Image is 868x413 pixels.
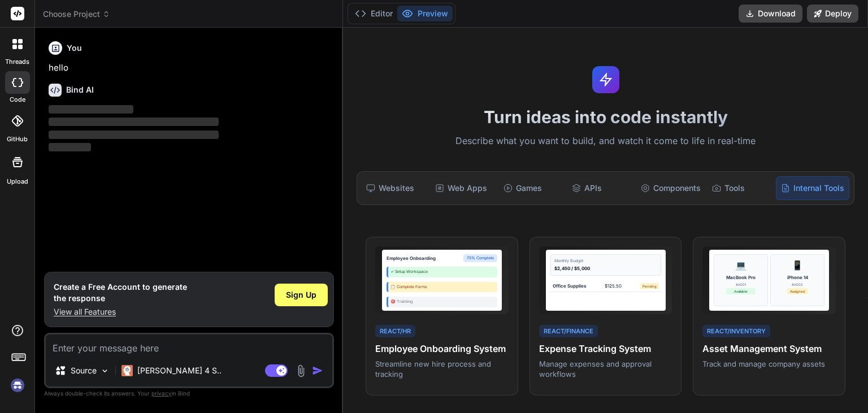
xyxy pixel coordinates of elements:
h6: You [67,42,82,54]
p: Source [71,365,97,376]
div: MacBook Pro [726,274,756,281]
div: APIs [567,176,633,200]
div: $2,450 / $5,000 [554,265,657,272]
div: iPhone 14 [787,274,808,281]
img: Pick Models [100,366,110,376]
div: ✓ Setup Workspace [387,267,497,277]
p: hello [49,62,332,75]
span: privacy [151,390,172,397]
div: Employee Onboarding [387,255,436,262]
span: Sign Up [286,289,316,301]
img: Claude 4 Sonnet [121,365,133,376]
h1: Create a Free Account to generate the response [54,281,187,304]
div: Websites [362,176,428,200]
span: Choose Project [43,8,110,20]
p: Always double-check its answers. Your in Bind [44,388,334,399]
h4: Employee Onboarding System [375,342,509,355]
p: Manage expenses and approval workflows [539,359,672,379]
span: ‌ [49,131,219,139]
div: React/Finance [539,325,598,338]
div: #A002 [787,282,808,287]
label: threads [5,57,29,67]
p: Track and manage company assets [702,359,836,369]
label: Upload [7,177,28,186]
span: ‌ [49,118,219,126]
div: Pending [640,283,659,289]
div: 🎯 Training [387,297,497,307]
p: Describe what you want to build, and watch it come to life in real-time [350,134,861,149]
div: Available [726,288,756,294]
button: Preview [397,6,453,21]
label: GitHub [7,134,28,144]
h4: Asset Management System [702,342,836,355]
div: Internal Tools [776,176,849,200]
div: #A001 [726,282,756,287]
div: $125.50 [605,282,622,289]
label: code [10,95,25,105]
h6: Bind AI [66,84,94,95]
div: 📱 [792,258,803,272]
img: icon [312,365,323,376]
span: ‌ [49,105,133,114]
img: attachment [294,364,307,377]
div: Tools [708,176,774,200]
div: 💻 [735,258,747,272]
p: [PERSON_NAME] 4 S.. [137,365,222,376]
h1: Turn ideas into code instantly [350,107,861,127]
button: Deploy [807,5,858,23]
div: Assigned [787,288,808,294]
h4: Expense Tracking System [539,342,672,355]
div: 📋 Complete Forms [387,282,497,293]
span: ‌ [49,143,91,151]
div: Office Supplies [553,282,586,289]
p: Streamline new hire process and tracking [375,359,509,379]
img: signin [8,376,27,395]
div: Monthly Budget [554,258,657,264]
div: Web Apps [431,176,497,200]
p: View all Features [54,306,187,318]
div: React/Inventory [702,325,770,338]
div: Components [636,176,705,200]
button: Download [739,5,802,23]
div: Games [499,176,565,200]
button: Editor [350,6,397,21]
div: React/HR [375,325,415,338]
